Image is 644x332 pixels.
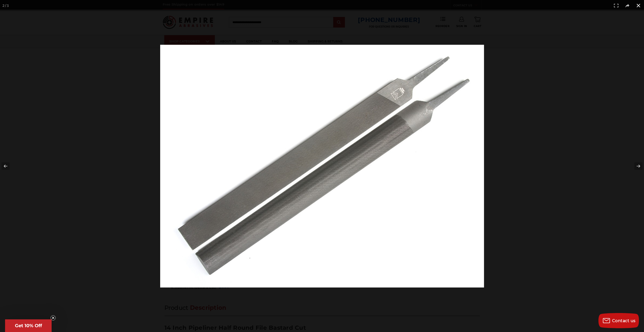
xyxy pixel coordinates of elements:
button: Contact us [598,313,639,328]
button: Next (arrow right) [626,153,644,179]
button: Close teaser [51,315,56,320]
div: Get 10% OffClose teaser [5,319,52,332]
span: Get 10% Off [15,323,42,328]
span: Contact us [612,318,636,323]
img: Pipeliner_Files_Both_Sides__79408.1570197475.jpg [160,45,484,287]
